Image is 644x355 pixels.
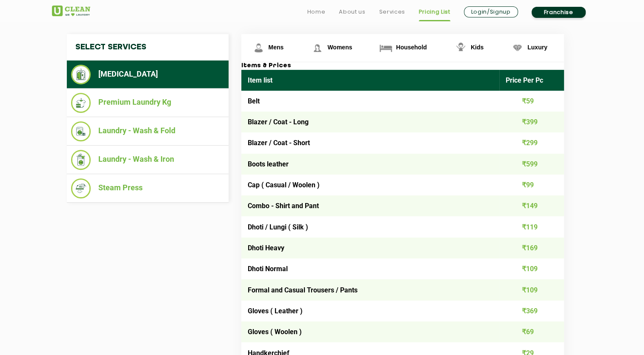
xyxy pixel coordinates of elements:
h4: Select Services [67,34,229,60]
span: Mens [269,44,284,51]
a: Home [307,7,326,17]
img: Womens [310,40,325,55]
li: Laundry - Wash & Iron [71,150,224,170]
td: Belt [241,91,500,112]
td: Gloves ( Woolen ) [241,321,500,342]
td: ₹69 [499,321,564,342]
img: Mens [251,40,266,55]
span: Luxury [527,44,547,51]
li: [MEDICAL_DATA] [71,65,224,84]
img: Laundry - Wash & Iron [71,150,91,170]
a: Login/Signup [464,6,518,17]
img: Premium Laundry Kg [71,93,91,113]
td: ₹109 [499,279,564,300]
span: Womens [327,44,352,51]
img: Luxury [510,40,525,55]
td: ₹599 [499,154,564,175]
td: ₹119 [499,216,564,237]
td: ₹149 [499,195,564,216]
th: Item list [241,70,500,91]
td: ₹169 [499,238,564,258]
td: ₹99 [499,175,564,195]
li: Laundry - Wash & Fold [71,121,224,141]
td: Dhoti / Lungi ( Silk ) [241,216,500,237]
td: Blazer / Coat - Short [241,132,500,153]
td: Dhoti Normal [241,258,500,279]
td: Gloves ( Leather ) [241,301,500,321]
td: ₹299 [499,132,564,153]
img: Kids [453,40,468,55]
span: Household [396,44,426,51]
a: Franchise [532,7,586,18]
img: Dry Cleaning [71,65,91,84]
a: Pricing List [419,7,450,17]
td: Boots leather [241,154,500,175]
td: ₹399 [499,112,564,132]
td: Combo - Shirt and Pant [241,195,500,216]
td: Formal and Casual Trousers / Pants [241,279,500,300]
li: Steam Press [71,178,224,198]
td: ₹109 [499,258,564,279]
img: Household [378,40,393,55]
td: Cap ( Casual / Woolen ) [241,175,500,195]
td: Blazer / Coat - Long [241,112,500,132]
img: UClean Laundry and Dry Cleaning [52,6,90,16]
a: About us [339,7,365,17]
span: Kids [471,44,484,51]
td: ₹59 [499,91,564,112]
img: Laundry - Wash & Fold [71,121,91,141]
td: Dhoti Heavy [241,238,500,258]
td: ₹369 [499,301,564,321]
a: Services [379,7,405,17]
img: Steam Press [71,178,91,198]
li: Premium Laundry Kg [71,93,224,113]
h3: Items & Prices [241,62,564,70]
th: Price Per Pc [499,70,564,91]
